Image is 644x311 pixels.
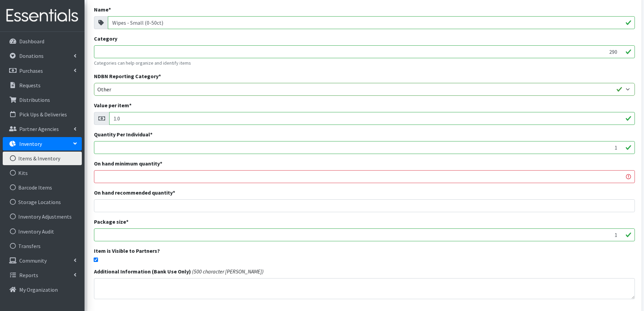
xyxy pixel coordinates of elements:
[3,239,82,253] a: Transfers
[94,130,152,138] label: Quantity Per Individual
[3,122,82,136] a: Partner Agencies
[19,111,67,118] p: Pick Ups & Deliveries
[94,247,160,255] label: Item is Visible to Partners?
[173,189,175,196] abbr: required
[3,268,82,282] a: Reports
[3,137,82,151] a: Inventory
[126,218,128,225] abbr: required
[94,72,161,80] label: NDBN Reporting Category
[3,210,82,223] a: Inventory Adjustments
[3,225,82,238] a: Inventory Audit
[3,49,82,63] a: Donations
[3,195,82,209] a: Storage Locations
[19,96,50,103] p: Distributions
[129,102,132,109] abbr: required
[19,140,42,147] p: Inventory
[3,35,82,48] a: Dashboard
[19,67,43,74] p: Purchases
[19,272,38,279] p: Reports
[3,79,82,92] a: Requests
[3,108,82,121] a: Pick Ups & Deliveries
[109,6,111,13] abbr: required
[3,254,82,267] a: Community
[150,131,152,138] abbr: required
[94,60,635,67] small: Categories can help organize and identify items
[19,286,58,293] p: My Organization
[3,4,82,27] img: HumanEssentials
[3,166,82,180] a: Kits
[94,5,111,14] label: Name
[19,257,47,264] p: Community
[94,267,191,275] label: Additional Information (Bank Use Only)
[94,35,117,43] label: Category
[3,64,82,77] a: Purchases
[19,52,44,59] p: Donations
[19,82,41,89] p: Requests
[19,38,44,45] p: Dashboard
[159,73,161,80] abbr: required
[94,159,162,168] label: On hand minimum quantity
[3,283,82,296] a: My Organization
[3,152,82,165] a: Items & Inventory
[94,188,175,197] label: On hand recommended quantity
[19,126,59,132] p: Partner Agencies
[94,101,132,109] label: Value per item
[3,181,82,194] a: Barcode Items
[160,160,162,167] abbr: required
[3,93,82,107] a: Distributions
[94,218,128,226] label: Package size
[192,268,264,275] i: (500 character [PERSON_NAME])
